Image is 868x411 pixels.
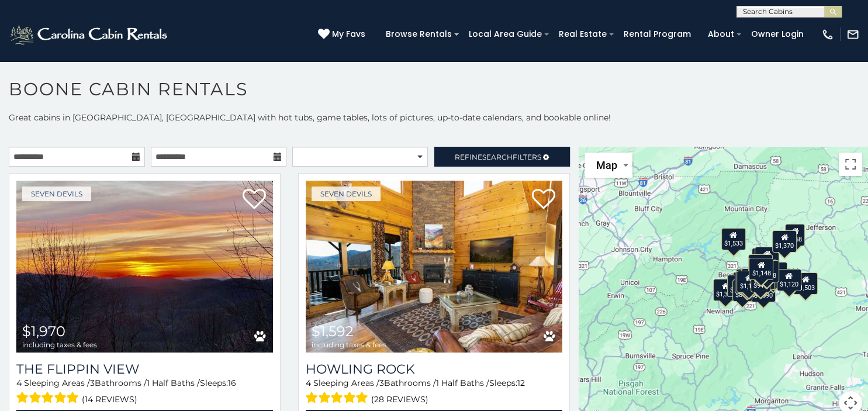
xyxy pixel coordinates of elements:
a: Add to favorites [243,188,266,212]
div: Sleeping Areas / Bathrooms / Sleeps: [16,377,273,407]
a: Howling Rock [306,361,562,377]
a: Seven Devils [312,186,381,201]
div: $812 [732,279,752,302]
div: $1,370 [772,230,796,253]
div: $1,533 [721,228,745,250]
div: $1,208 [755,260,779,282]
div: $1,099 [727,275,752,297]
a: Howling Rock $1,592 including taxes & fees [306,181,562,353]
div: $1,148 [749,258,773,280]
a: The Flippin View [16,361,273,377]
span: $1,970 [22,323,65,340]
span: 16 [228,378,236,388]
span: including taxes & fees [22,341,97,348]
div: $1,498 [755,247,779,269]
a: Seven Devils [22,186,91,201]
a: Browse Rentals [380,25,458,43]
button: Change map style [585,153,632,178]
div: $1,590 [751,280,775,302]
a: My Favs [318,28,368,41]
span: including taxes & fees [312,341,386,348]
div: $958 [785,224,805,246]
span: Search [482,153,513,161]
img: mail-regular-white.png [846,28,859,41]
a: Add to favorites [532,188,555,212]
a: The Flippin View $1,970 including taxes & fees [16,181,273,353]
span: 12 [517,378,525,388]
img: White-1-2.png [9,23,171,46]
img: Howling Rock [306,181,562,353]
span: $1,592 [312,323,354,340]
div: $1,503 [793,272,817,295]
span: 3 [379,378,384,388]
button: Toggle fullscreen view [839,153,862,176]
div: $1,120 [776,269,801,291]
span: (28 reviews) [371,392,428,407]
a: Owner Login [745,25,810,43]
div: Sleeping Areas / Bathrooms / Sleeps: [306,377,562,407]
div: $1,228 [735,271,759,293]
a: Rental Program [618,25,697,43]
img: phone-regular-white.png [821,28,834,41]
span: Map [596,159,617,171]
div: $913 [750,270,770,292]
span: 3 [90,378,95,388]
span: 1 Half Baths / [436,378,489,388]
div: $1,171 [736,271,761,293]
img: The Flippin View [16,181,273,353]
span: 4 [16,378,22,388]
span: Refine Filters [455,153,541,161]
span: 1 Half Baths / [147,378,200,388]
span: (14 reviews) [82,392,137,407]
span: 4 [306,378,311,388]
a: Local Area Guide [463,25,548,43]
div: $1,266 [748,254,772,277]
div: $1,394 [713,279,738,301]
a: About [702,25,740,43]
a: Real Estate [553,25,613,43]
span: My Favs [332,28,365,40]
a: RefineSearchFilters [434,147,570,167]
